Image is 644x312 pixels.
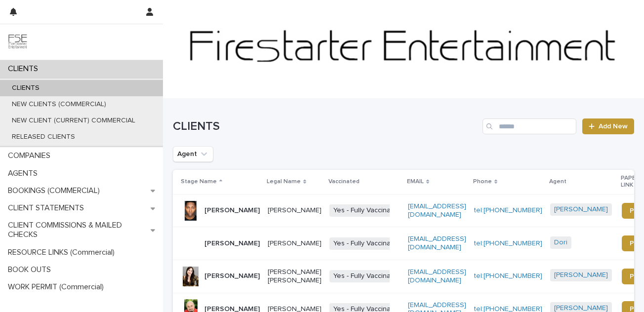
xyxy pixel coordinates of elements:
[549,176,566,187] p: Agent
[329,237,405,250] span: Yes - Fully Vaccinated
[8,32,28,52] img: 9JgRvJ3ETPGCJDhvPVA5
[4,84,47,92] p: CLIENTS
[474,207,542,214] a: tel:[PHONE_NUMBER]
[4,133,83,141] p: RELEASED CLIENTS
[408,203,466,218] a: [EMAIL_ADDRESS][DOMAIN_NAME]
[4,221,151,239] p: CLIENT COMMISSIONS & MAILED CHECKS
[4,265,59,274] p: BOOK OUTS
[268,206,322,215] p: [PERSON_NAME]
[474,273,542,279] a: tel:[PHONE_NUMBER]
[173,146,213,162] button: Agent
[329,204,405,217] span: Yes - Fully Vaccinated
[4,169,45,178] p: AGENTS
[267,176,301,187] p: Legal Name
[173,119,479,134] h1: CLIENTS
[599,123,628,130] span: Add New
[582,118,634,134] a: Add New
[268,239,322,248] p: [PERSON_NAME]
[329,270,405,282] span: Yes - Fully Vaccinated
[473,176,492,187] p: Phone
[408,235,466,251] a: [EMAIL_ADDRESS][DOMAIN_NAME]
[4,282,112,292] p: WORK PERMIT (Commercial)
[4,151,58,160] p: COMPANIES
[407,176,424,187] p: EMAIL
[268,268,322,285] p: [PERSON_NAME] [PERSON_NAME]
[4,117,143,125] p: NEW CLIENT (CURRENT) COMMERCIAL
[4,248,122,257] p: RESOURCE LINKS (Commercial)
[483,118,576,134] input: Search
[474,240,542,247] a: tel:[PHONE_NUMBER]
[554,238,567,247] a: Dori
[4,64,46,74] p: CLIENTS
[204,206,260,215] p: [PERSON_NAME]
[204,239,260,248] p: [PERSON_NAME]
[4,100,114,109] p: NEW CLIENTS (COMMERCIAL)
[181,176,217,187] p: Stage Name
[408,269,466,284] a: [EMAIL_ADDRESS][DOMAIN_NAME]
[328,176,360,187] p: Vaccinated
[554,271,608,279] a: [PERSON_NAME]
[554,205,608,214] a: [PERSON_NAME]
[4,203,92,213] p: CLIENT STATEMENTS
[4,186,108,195] p: BOOKINGS (COMMERCIAL)
[204,272,260,280] p: [PERSON_NAME]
